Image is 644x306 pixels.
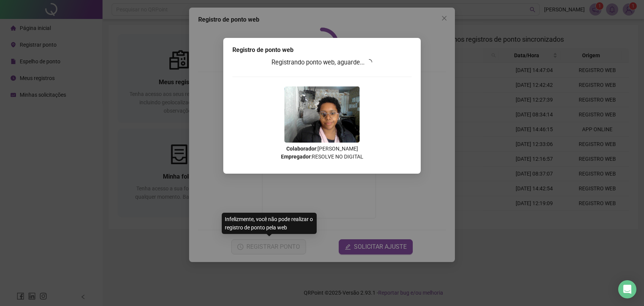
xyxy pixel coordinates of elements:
[281,154,311,160] strong: Empregador
[366,59,372,65] span: loading
[618,280,636,298] div: Open Intercom Messenger
[232,145,412,161] p: : [PERSON_NAME] : RESOLVE NO DIGITAL
[232,58,412,67] h3: Registrando ponto web, aguarde...
[286,146,316,152] strong: Colaborador
[222,213,317,234] div: Infelizmente, você não pode realizar o registro de ponto pela web
[284,86,360,143] img: 9k=
[232,46,412,55] div: Registro de ponto web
